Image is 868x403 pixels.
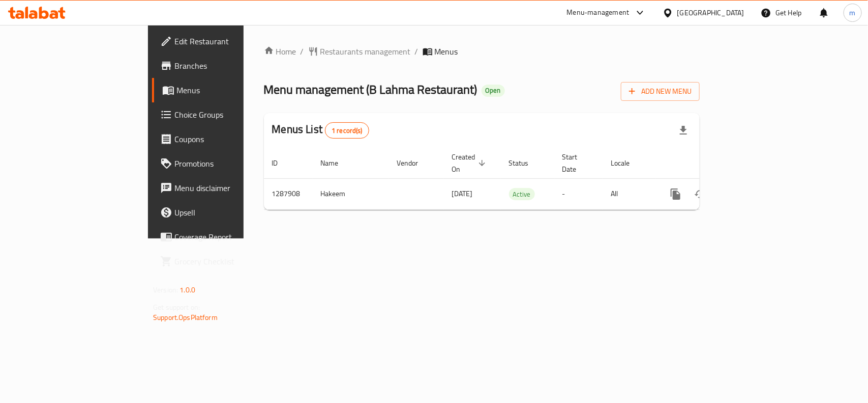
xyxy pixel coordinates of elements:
[174,60,285,72] span: Branches
[174,133,285,145] span: Coupons
[174,231,285,243] span: Coverage Report
[655,148,769,179] th: Actions
[452,187,473,200] span: [DATE]
[152,102,293,127] a: Choice Groups
[435,45,458,58] span: Menus
[482,85,505,97] div: Open
[264,78,477,101] span: Menu management ( B Lahma Restaurant )
[452,151,489,175] span: Created On
[153,311,218,324] a: Support.OpsPlatform
[153,301,200,314] span: Get support on:
[174,206,285,219] span: Upsell
[174,182,285,194] span: Menu disclaimer
[174,109,285,121] span: Choice Groups
[179,283,195,297] span: 1.0.0
[567,7,630,19] div: Menu-management
[153,283,178,297] span: Version:
[264,45,700,58] nav: breadcrumb
[272,157,291,169] span: ID
[850,7,856,18] span: m
[677,7,744,18] div: [GEOGRAPHIC_DATA]
[176,84,285,96] span: Menus
[272,122,369,139] h2: Menus List
[321,157,352,169] span: Name
[509,189,535,200] span: Active
[152,200,293,225] a: Upsell
[664,182,688,206] button: more
[688,182,712,206] button: Change Status
[611,157,643,169] span: Locale
[308,45,411,58] a: Restaurants management
[152,225,293,249] a: Coverage Report
[482,86,505,95] span: Open
[152,53,293,78] a: Branches
[554,178,603,209] td: -
[671,118,696,143] div: Export file
[152,127,293,151] a: Coupons
[174,157,285,170] span: Promotions
[152,78,293,102] a: Menus
[509,188,535,200] div: Active
[509,157,542,169] span: Status
[621,82,700,101] button: Add New Menu
[320,45,411,58] span: Restaurants management
[174,255,285,267] span: Grocery Checklist
[562,151,591,175] span: Start Date
[174,35,285,47] span: Edit Restaurant
[301,45,304,58] li: /
[264,148,769,210] table: enhanced table
[397,157,432,169] span: Vendor
[152,249,293,274] a: Grocery Checklist
[152,151,293,176] a: Promotions
[629,85,692,98] span: Add New Menu
[325,122,369,139] div: Total records count
[152,176,293,200] a: Menu disclaimer
[313,178,389,209] td: Hakeem
[415,45,418,58] li: /
[152,29,293,53] a: Edit Restaurant
[603,178,655,209] td: All
[325,126,369,136] span: 1 record(s)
